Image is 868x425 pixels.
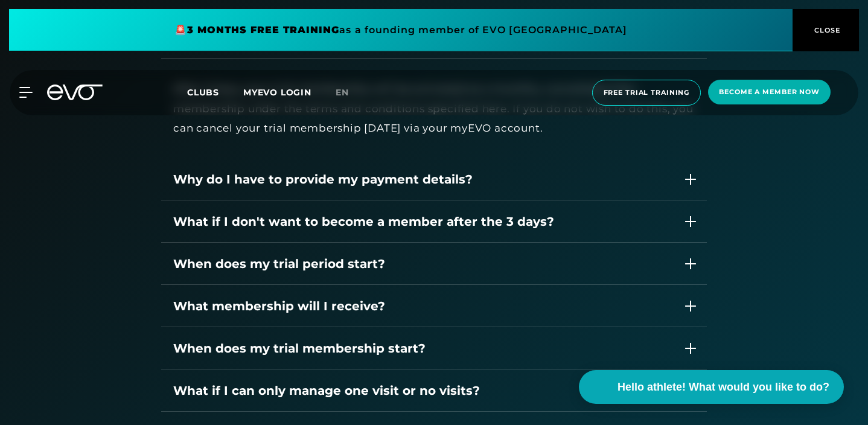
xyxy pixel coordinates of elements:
font: en [336,87,349,98]
font: Clubs [187,87,219,98]
a: Clubs [187,86,243,98]
button: Hello athlete! What would you like to do? [579,370,844,404]
font: Become a member now [719,88,820,96]
font: Why do I have to provide my payment details? [173,172,473,187]
font: CLOSE [814,26,841,34]
font: What if I don't want to become a member after the 3 days? [173,214,554,229]
font: When does my trial membership start? [173,341,426,356]
a: en [336,86,363,100]
font: When does my trial period start? [173,257,385,271]
a: Free trial training [589,80,705,106]
font: What membership will I receive? [173,299,385,313]
a: MYEVO LOGIN [243,87,311,98]
a: Become a member now [704,80,834,106]
button: CLOSE [793,9,859,51]
font: Free trial training [604,88,690,97]
font: What if I can only manage one visit or no visits? [173,383,480,398]
font: Hello athlete! What would you like to do? [617,381,829,393]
